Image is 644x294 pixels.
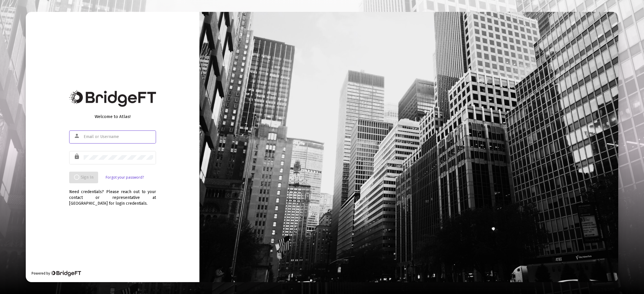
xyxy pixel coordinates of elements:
img: Bridge Financial Technology Logo [51,271,81,276]
div: Need credentials? Please reach out to your contact or representative at [GEOGRAPHIC_DATA] for log... [69,183,156,206]
div: Powered by [32,271,81,276]
img: Bridge Financial Technology Logo [69,90,156,107]
span: Sign In [74,175,93,180]
button: Sign In [69,172,98,183]
input: Email or Username [84,135,153,139]
div: Welcome to Atlas! [69,114,156,119]
mat-icon: person [74,133,81,139]
mat-icon: lock [74,153,81,160]
a: Forgot your password? [106,175,144,180]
